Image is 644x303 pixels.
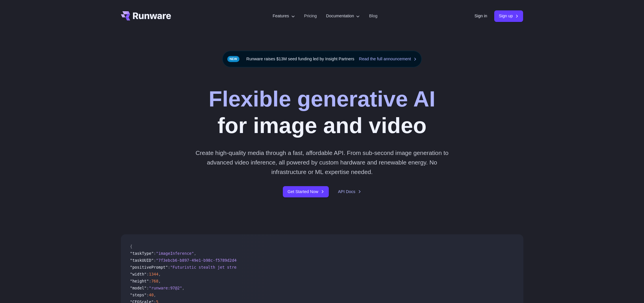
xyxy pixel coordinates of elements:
label: Documentation [326,13,360,19]
span: : [154,258,156,263]
span: 1344 [149,272,158,276]
span: : [149,279,151,283]
a: Read the full announcement [359,56,417,62]
a: Sign up [494,10,523,22]
span: : [147,293,149,297]
strong: Flexible generative AI [208,87,435,111]
span: "taskUUID" [130,258,154,263]
span: "positivePrompt" [130,265,168,270]
span: { [130,244,132,249]
span: "height" [130,279,149,283]
span: 768 [151,279,158,283]
span: "model" [130,286,147,290]
a: Sign in [475,13,487,19]
span: , [154,293,156,297]
div: Runware raises $13M seed funding led by Insight Partners [222,51,422,67]
a: Get Started Now [283,186,329,197]
span: 40 [149,293,154,297]
span: "7f3ebcb6-b897-49e1-b98c-f5789d2d40d7" [156,258,246,263]
span: , [158,272,161,276]
span: , [158,279,161,283]
h1: for image and video [208,86,435,139]
span: : [147,286,149,290]
a: API Docs [338,188,361,195]
span: "runware:97@2" [149,286,182,290]
a: Go to / [121,11,171,20]
span: : [168,265,170,270]
span: , [182,286,184,290]
span: "steps" [130,293,147,297]
span: , [194,251,196,256]
label: Features [273,13,295,19]
span: "width" [130,272,147,276]
a: Pricing [304,13,317,19]
span: : [154,251,156,256]
a: Blog [369,13,377,19]
span: "imageInference" [156,251,194,256]
p: Create high-quality media through a fast, affordable API. From sub-second image generation to adv... [193,148,451,177]
span: : [147,272,149,276]
span: "Futuristic stealth jet streaking through a neon-lit cityscape with glowing purple exhaust" [170,265,386,270]
span: "taskType" [130,251,154,256]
